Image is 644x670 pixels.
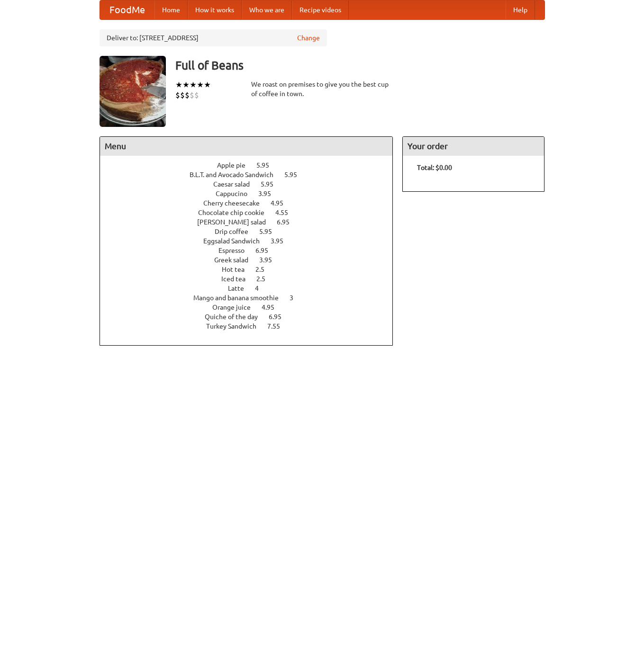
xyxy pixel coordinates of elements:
li: $ [185,90,190,100]
span: 2.5 [256,275,275,283]
span: 3.95 [271,237,293,245]
li: ★ [182,80,190,90]
span: Quiche of the day [205,313,267,321]
span: 4.95 [262,304,284,311]
span: 2.5 [255,266,274,273]
div: Deliver to: [STREET_ADDRESS] [100,29,327,46]
a: Who we are [242,0,292,19]
li: $ [190,90,194,100]
h4: Menu [100,137,393,156]
span: Chocolate chip cookie [198,209,274,216]
li: ★ [190,80,197,90]
a: Change [297,33,320,43]
li: ★ [204,80,211,90]
span: 6.95 [277,218,299,226]
a: Turkey Sandwich 7.55 [206,322,298,330]
span: 3.95 [259,256,281,264]
a: Caesar salad 5.95 [213,180,291,188]
a: Espresso 6.95 [218,247,286,254]
a: [PERSON_NAME] salad 6.95 [197,218,307,226]
span: 4.55 [275,209,298,216]
a: Greek salad 3.95 [214,256,290,264]
a: Drip coffee 5.95 [215,228,290,235]
span: Caesar salad [213,180,259,188]
a: Orange juice 4.95 [212,304,292,311]
a: FoodMe [100,0,154,19]
a: Mango and banana smoothie 3 [193,294,311,302]
span: Orange juice [212,304,260,311]
span: 5.95 [261,180,283,188]
span: Mango and banana smoothie [193,294,288,302]
a: Iced tea 2.5 [221,275,283,283]
span: 5.95 [284,171,307,179]
li: $ [175,90,180,100]
a: Home [154,0,188,19]
a: Apple pie 5.95 [217,161,287,169]
a: Cappucino 3.95 [216,190,289,197]
span: Cherry cheesecake [203,199,269,207]
li: ★ [197,80,204,90]
li: $ [180,90,185,100]
b: Total: $0.00 [417,164,452,171]
span: Espresso [218,247,254,254]
span: 5.95 [256,161,279,169]
h3: Full of Beans [175,56,545,75]
li: ★ [175,80,182,90]
span: 4 [255,285,268,292]
a: Hot tea 2.5 [222,266,282,273]
div: We roast on premises to give you the best cup of coffee in town. [251,80,393,98]
span: 3.95 [258,190,281,197]
span: 4.95 [271,199,293,207]
span: 6.95 [269,313,291,321]
span: Greek salad [214,256,258,264]
span: 6.95 [255,247,278,254]
a: Quiche of the day 6.95 [205,313,299,321]
span: Hot tea [222,266,254,273]
img: angular.jpg [100,56,166,127]
a: How it works [188,0,242,19]
span: Turkey Sandwich [206,322,266,330]
a: Latte 4 [228,285,276,292]
span: 5.95 [259,228,281,235]
span: 3 [290,294,303,302]
span: Iced tea [221,275,255,283]
a: Recipe videos [292,0,349,19]
a: Chocolate chip cookie 4.55 [198,209,306,216]
a: Help [506,0,535,19]
span: Drip coffee [215,228,258,235]
span: [PERSON_NAME] salad [197,218,275,226]
li: $ [194,90,199,100]
span: Latte [228,285,254,292]
span: Eggsalad Sandwich [203,237,269,245]
span: 7.55 [267,322,290,330]
span: Apple pie [217,161,255,169]
h4: Your order [403,137,544,156]
a: Cherry cheesecake 4.95 [203,199,301,207]
a: B.L.T. and Avocado Sandwich 5.95 [190,171,315,179]
span: Cappucino [216,190,257,197]
a: Eggsalad Sandwich 3.95 [203,237,301,245]
span: B.L.T. and Avocado Sandwich [190,171,283,179]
